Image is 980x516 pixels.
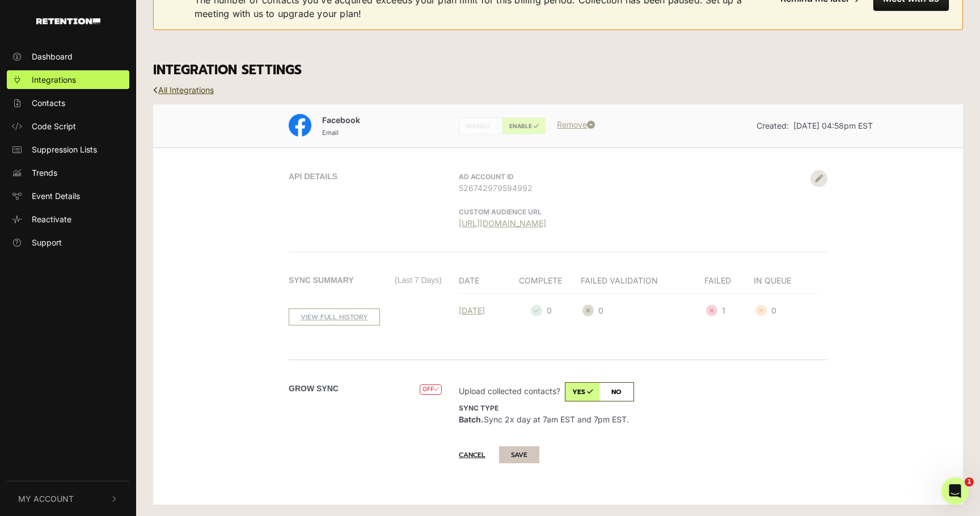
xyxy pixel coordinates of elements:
[32,50,73,62] span: Dashboard
[7,94,129,112] a: Contacts
[459,447,497,463] button: Cancel
[965,477,974,487] span: 1
[32,236,62,248] span: Support
[757,121,789,130] span: Created:
[153,85,214,95] a: All Integrations
[153,62,963,78] h3: INTEGRATION SETTINGS
[420,384,442,395] span: OFF
[7,481,129,516] button: My Account
[941,477,969,505] iframe: Intercom live chat
[7,70,129,89] a: Integrations
[459,404,499,412] strong: Sync type
[289,114,311,137] img: Facebook
[7,47,129,66] a: Dashboard
[459,415,484,424] strong: Batch.
[7,140,129,159] a: Suppression Lists
[32,167,57,179] span: Trends
[32,143,97,155] span: Suppression Lists
[18,493,74,505] span: My Account
[322,115,360,125] span: Facebook
[32,97,65,109] span: Contacts
[7,233,129,252] a: Support
[7,210,129,229] a: Reactivate
[7,117,129,136] a: Code Script
[32,190,80,202] span: Event Details
[459,403,629,424] span: Sync 2x day at 7am EST and 7pm EST.
[322,129,339,137] small: Email
[499,446,539,463] button: SAVE
[32,74,76,86] span: Integrations
[36,18,100,24] img: Retention.com
[459,382,805,401] p: Upload collected contacts?
[7,163,129,182] a: Trends
[793,121,873,130] span: [DATE] 04:58pm EST
[289,383,339,395] label: Grow Sync
[7,187,129,205] a: Event Details
[32,213,71,225] span: Reactivate
[32,120,76,132] span: Code Script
